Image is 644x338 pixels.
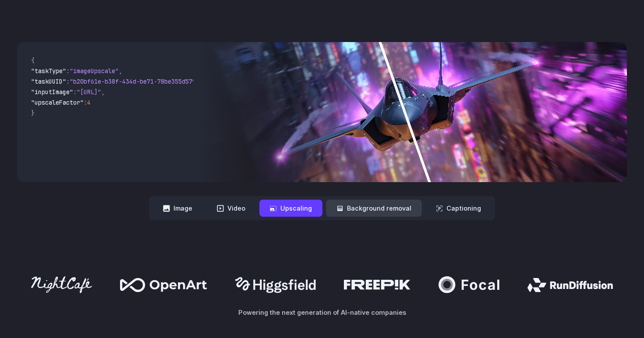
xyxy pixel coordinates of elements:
[31,56,35,64] span: {
[425,200,492,217] button: Captioning
[259,200,322,217] button: Upscaling
[200,42,627,182] img: Futuristic stealth jet streaking through a neon-lit cityscape with glowing purple exhaust
[119,67,122,75] span: ,
[31,109,35,117] span: }
[77,88,101,96] span: "[URL]"
[206,200,256,217] button: Video
[70,77,203,85] span: "b20bf61e-b38f-434d-be71-78be355d5795"
[87,99,91,106] span: 4
[31,77,66,85] span: "taskUUID"
[66,67,70,75] span: :
[73,88,77,96] span: :
[84,99,87,106] span: :
[152,200,203,217] button: Image
[17,307,627,317] p: Powering the next generation of AI-native companies
[101,88,105,96] span: ,
[70,67,119,75] span: "imageUpscale"
[31,99,84,106] span: "upscaleFactor"
[31,67,66,75] span: "taskType"
[31,88,73,96] span: "inputImage"
[326,200,422,217] button: Background removal
[66,77,70,85] span: :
